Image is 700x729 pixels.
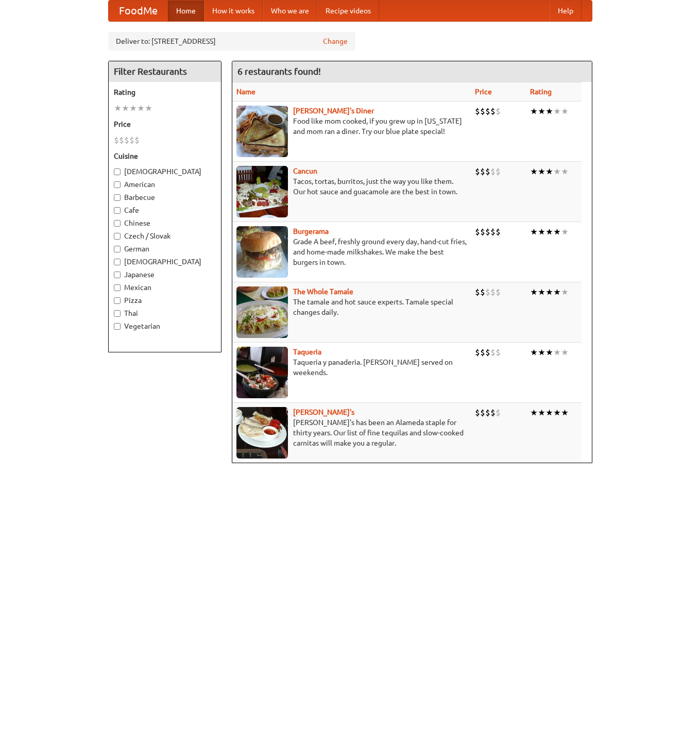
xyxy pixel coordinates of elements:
[204,1,263,21] a: How it works
[485,106,490,117] li: $
[553,106,561,117] li: ★
[561,166,569,177] li: ★
[485,407,490,418] li: $
[485,347,490,358] li: $
[561,106,569,117] li: ★
[561,407,569,418] li: ★
[561,226,569,238] li: ★
[109,1,168,21] a: FoodMe
[114,321,216,331] label: Vegetarian
[490,286,496,298] li: $
[114,87,216,97] h5: Rating
[293,408,354,416] a: [PERSON_NAME]'s
[550,1,582,21] a: Help
[237,66,321,76] ng-pluralize: 6 restaurants found!
[114,233,121,240] input: Czech / Slovak
[475,226,480,238] li: $
[317,1,379,21] a: Recipe videos
[561,347,569,358] li: ★
[236,407,288,459] img: pedros.jpg
[490,106,496,117] li: $
[168,1,204,21] a: Home
[530,226,538,238] li: ★
[114,269,216,280] label: Japanese
[114,179,216,190] label: American
[496,347,501,358] li: $
[236,286,288,338] img: wholetamale.jpg
[114,194,121,201] input: Barbecue
[496,106,501,117] li: $
[553,166,561,177] li: ★
[236,297,467,317] p: The tamale and hot sauce experts. Tamale special changes daily.
[293,107,374,115] a: [PERSON_NAME]'s Diner
[119,134,124,146] li: $
[538,347,545,358] li: ★
[129,103,137,114] li: ★
[530,347,538,358] li: ★
[114,231,216,241] label: Czech / Slovak
[114,166,216,177] label: [DEMOGRAPHIC_DATA]
[114,297,121,304] input: Pizza
[114,207,121,214] input: Cafe
[530,106,538,117] li: ★
[114,151,216,161] h5: Cuisine
[114,257,216,267] label: [DEMOGRAPHIC_DATA]
[553,407,561,418] li: ★
[236,347,288,398] img: taqueria.jpg
[236,166,288,217] img: cancun.jpg
[545,106,553,117] li: ★
[137,103,145,114] li: ★
[485,226,490,238] li: $
[114,295,216,306] label: Pizza
[538,407,545,418] li: ★
[496,286,501,298] li: $
[475,407,480,418] li: $
[114,134,119,146] li: $
[114,119,216,129] h5: Price
[114,282,216,293] label: Mexican
[490,226,496,238] li: $
[114,220,121,227] input: Chinese
[530,286,538,298] li: ★
[545,226,553,238] li: ★
[545,286,553,298] li: ★
[538,166,545,177] li: ★
[134,134,140,146] li: $
[475,286,480,298] li: $
[496,226,501,238] li: $
[475,166,480,177] li: $
[485,286,490,298] li: $
[236,176,467,197] p: Tacos, tortas, burritos, just the way you like them. Our hot sauce and guacamole are the best in ...
[293,227,329,235] a: Burgerama
[293,348,321,356] b: Taqueria
[236,116,467,137] p: Food like mom cooked, if you grew up in [US_STATE] and mom ran a diner. Try our blue plate special!
[114,103,122,114] li: ★
[538,106,545,117] li: ★
[530,166,538,177] li: ★
[530,88,552,96] a: Rating
[114,284,121,291] input: Mexican
[545,407,553,418] li: ★
[538,286,545,298] li: ★
[480,347,485,358] li: $
[293,167,317,175] a: Cancun
[236,357,467,378] p: Taqueria y panaderia. [PERSON_NAME] served on weekends.
[480,226,485,238] li: $
[561,286,569,298] li: ★
[475,106,480,117] li: $
[545,347,553,358] li: ★
[124,134,129,146] li: $
[496,407,501,418] li: $
[114,323,121,330] input: Vegetarian
[108,32,355,50] div: Deliver to: [STREET_ADDRESS]
[475,347,480,358] li: $
[553,226,561,238] li: ★
[490,347,496,358] li: $
[475,88,492,96] a: Price
[553,286,561,298] li: ★
[129,134,134,146] li: $
[490,407,496,418] li: $
[114,205,216,215] label: Cafe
